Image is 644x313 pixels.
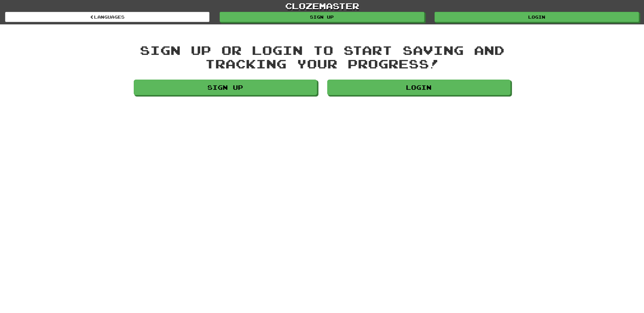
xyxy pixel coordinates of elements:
a: Login [435,12,639,22]
div: Sign up or login to start saving and tracking your progress! [134,43,511,70]
a: Languages [5,12,209,22]
a: Login [327,80,511,95]
a: Sign up [134,80,317,95]
a: Sign up [220,12,424,22]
